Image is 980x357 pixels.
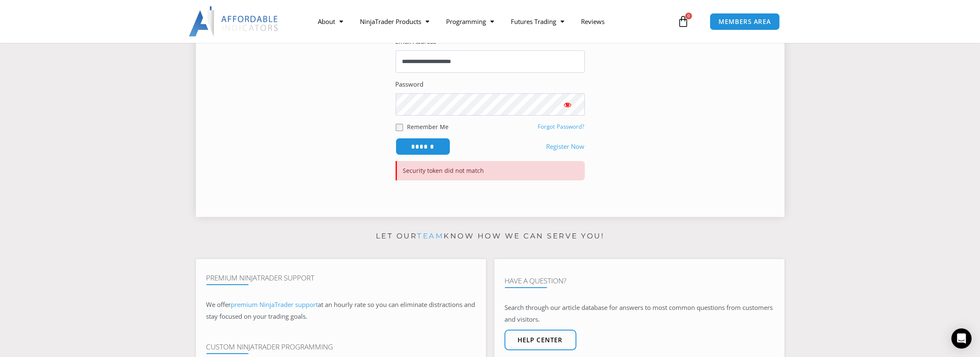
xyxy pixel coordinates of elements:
[502,12,573,31] a: Futures Trading
[505,277,774,285] h4: Have A Question?
[206,300,475,320] span: at an hourly rate so you can eliminate distractions and stay focused on your trading goals.
[710,13,780,30] a: MEMBERS AREA
[196,230,785,243] p: Let our know how we can serve you!
[407,122,449,131] label: Remember Me
[396,79,424,90] label: Password
[309,12,675,31] nav: Menu
[189,6,279,37] img: LogoAI | Affordable Indicators – NinjaTrader
[518,337,563,343] span: Help center
[547,141,585,153] a: Register Now
[309,12,351,31] a: About
[505,330,576,350] a: Help center
[573,12,613,31] a: Reviews
[505,302,774,325] p: Search through our article database for answers to most common questions from customers and visit...
[665,9,702,34] a: 0
[396,161,585,180] p: Security token did not match
[206,300,231,309] span: We offer
[685,13,692,19] span: 0
[718,19,771,25] span: MEMBERS AREA
[951,328,972,349] div: Open Intercom Messenger
[551,93,585,116] button: Show password
[206,343,475,351] h4: Custom NinjaTrader Programming
[538,123,585,130] a: Forgot Password?
[231,300,318,309] a: premium NinjaTrader support
[438,12,502,31] a: Programming
[417,232,444,240] a: team
[206,274,475,282] h4: Premium NinjaTrader Support
[351,12,438,31] a: NinjaTrader Products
